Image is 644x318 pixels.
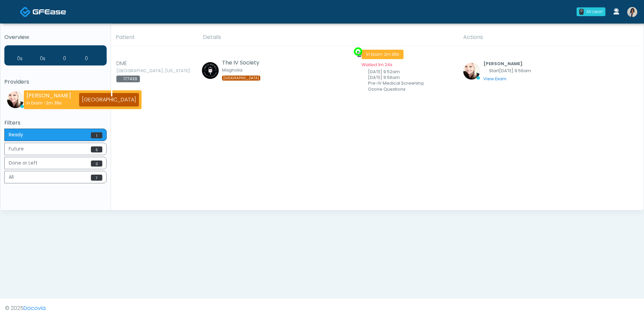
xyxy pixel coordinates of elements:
[573,5,609,19] a: 0 All clear!
[91,132,102,138] span: 1
[91,146,102,152] span: 5
[483,69,531,73] small: Started at
[202,62,219,79] img: Claire Richardson
[489,68,499,74] span: Start
[459,29,639,46] th: Actions
[362,62,392,67] small: Waited 1m 24s
[362,70,455,74] small: Date Created
[116,76,140,82] div: 177439
[463,63,480,80] img: Cynthia Petersen
[26,92,71,99] strong: [PERSON_NAME]
[368,87,462,91] div: Ozone Questions
[91,175,102,181] span: 7
[199,29,459,46] th: Details
[84,49,89,62] div: 0
[4,120,107,126] h5: Filters
[483,61,523,66] b: [PERSON_NAME]
[20,1,66,22] a: Docovia
[4,171,107,183] button: All7
[116,69,153,73] small: [GEOGRAPHIC_DATA], [US_STATE]
[384,51,399,57] span: 2m 39s
[586,9,603,15] div: All clear!
[4,79,107,85] h5: Providers
[79,93,139,106] div: [GEOGRAPHIC_DATA]
[17,49,22,62] div: 0s
[579,9,584,15] div: 0
[368,69,400,75] span: [DATE] 9:52am
[112,29,199,46] th: Patient
[222,76,260,81] span: [GEOGRAPHIC_DATA]
[222,60,281,66] h5: The IV Society
[222,67,243,73] small: Magnolia
[46,100,62,106] span: 2m 39s
[23,304,46,312] a: Docovia
[627,7,637,17] img: Rachael Hunt
[40,49,45,62] div: 0s
[62,49,67,62] div: 0
[368,81,462,85] div: Pre-IV Medical Screening
[483,76,506,82] a: View Exam
[26,100,71,106] div: In Exam -
[499,68,531,74] span: [DATE] 9:56am
[4,34,107,40] h5: Overview
[4,157,107,169] button: Done or Left0
[4,143,107,155] button: Future5
[20,6,31,17] img: Docovia
[33,8,66,15] img: Docovia
[4,129,107,141] button: Ready1
[91,161,102,167] span: 0
[362,50,404,59] span: In Exam ·
[362,76,455,80] small: Scheduled Time
[7,91,24,108] img: Cynthia Petersen
[4,129,107,185] div: Basic example
[116,59,127,67] span: DME
[368,75,400,80] span: [DATE] 9:56am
